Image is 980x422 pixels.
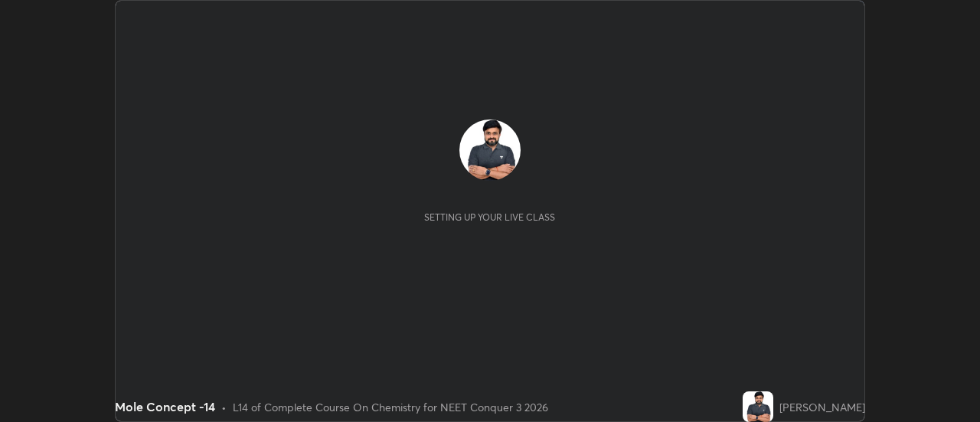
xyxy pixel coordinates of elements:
div: L14 of Complete Course On Chemistry for NEET Conquer 3 2026 [233,399,548,415]
div: • [221,399,227,415]
div: [PERSON_NAME] [779,399,865,415]
div: Setting up your live class [424,211,555,223]
img: b678fab11c8e479983cbcbbb2042349f.jpg [459,119,521,181]
div: Mole Concept -14 [115,397,215,416]
img: b678fab11c8e479983cbcbbb2042349f.jpg [743,391,773,422]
